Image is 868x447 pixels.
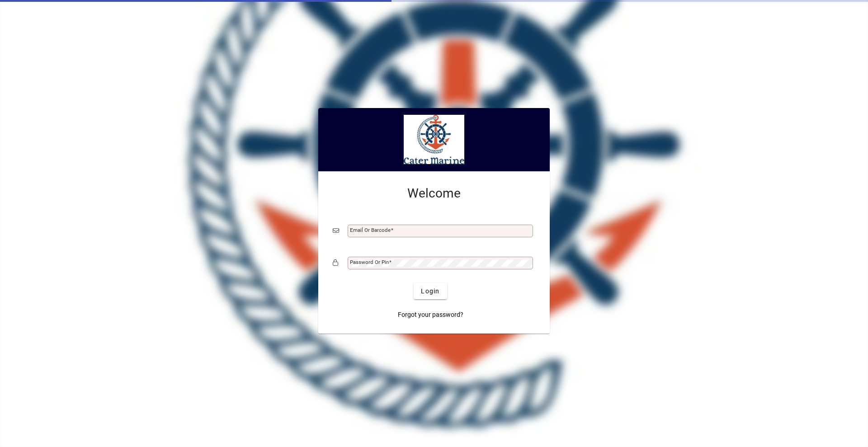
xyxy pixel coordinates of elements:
mat-label: Email or Barcode [350,227,391,233]
span: Forgot your password? [398,310,463,320]
mat-label: Password or Pin [350,259,389,265]
button: Login [414,283,447,299]
span: Login [421,287,439,296]
a: Forgot your password? [394,306,467,323]
h2: Welcome [333,186,535,201]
